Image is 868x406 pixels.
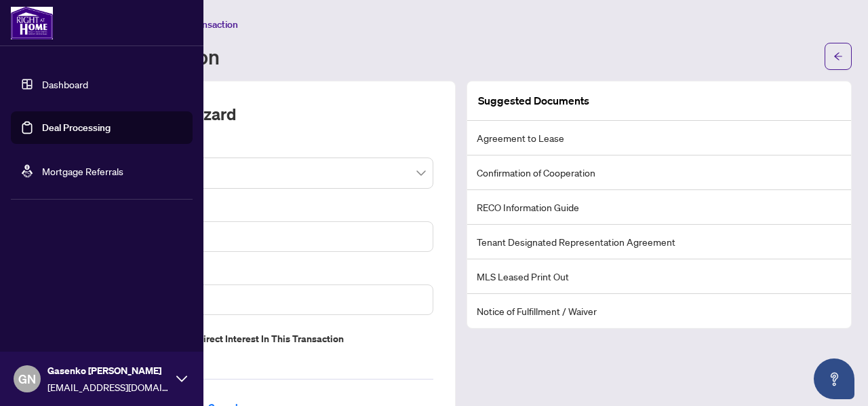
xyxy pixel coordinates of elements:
[93,205,433,220] label: MLS ID
[467,155,851,190] li: Confirmation of Cooperation
[47,363,170,378] span: Gasenko [PERSON_NAME]
[814,358,854,399] button: Open asap
[93,141,433,156] label: Transaction Type
[467,225,851,259] li: Tenant Designated Representation Agreement
[93,268,433,283] label: Property Address
[169,18,238,31] span: Add Transaction
[833,52,843,61] span: arrow-left
[42,165,123,177] a: Mortgage Referrals
[18,369,36,388] span: GN
[11,7,53,39] img: logo
[467,259,851,294] li: MLS Leased Print Out
[93,331,433,346] label: Do you have direct or indirect interest in this transaction
[42,78,88,90] a: Dashboard
[47,380,170,394] span: [EMAIL_ADDRESS][DOMAIN_NAME]
[101,160,425,186] span: Deal - Buy Side Lease
[467,121,851,155] li: Agreement to Lease
[467,190,851,225] li: RECO Information Guide
[467,294,851,328] li: Notice of Fulfillment / Waiver
[478,92,589,109] article: Suggested Documents
[42,122,111,134] a: Deal Processing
